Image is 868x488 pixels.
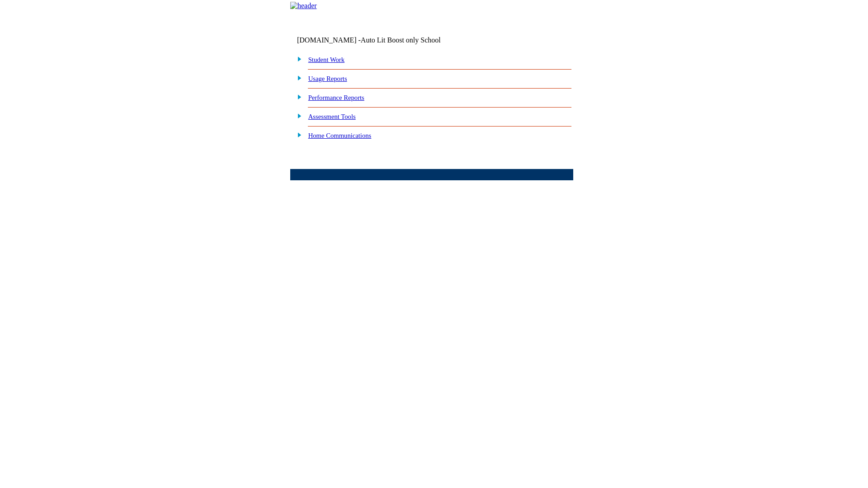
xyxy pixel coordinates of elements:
[308,75,347,82] a: Usage Reports
[308,132,372,139] a: Home Communications
[308,94,364,101] a: Performance Reports
[292,112,302,120] img: plus.gif
[361,36,441,44] nobr: Auto Lit Boost only School
[292,131,302,139] img: plus.gif
[292,55,302,63] img: plus.gif
[292,74,302,82] img: plus.gif
[292,93,302,101] img: plus.gif
[290,2,317,10] img: header
[308,113,356,120] a: Assessment Tools
[297,36,463,44] td: [DOMAIN_NAME] -
[308,56,344,63] a: Student Work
